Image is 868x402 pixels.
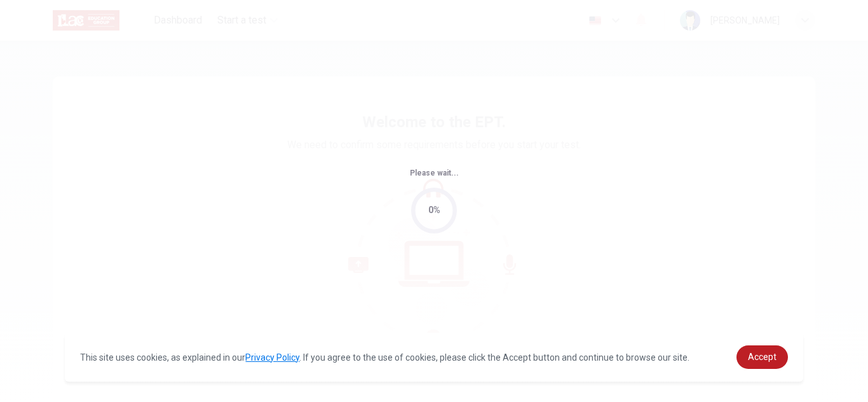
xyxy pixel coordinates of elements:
[736,345,788,369] a: dismiss cookie message
[428,203,440,218] div: 0%
[748,352,776,362] span: Accept
[245,352,299,363] a: Privacy Policy
[410,169,459,177] span: Please wait...
[65,333,803,382] div: cookieconsent
[80,352,689,363] span: This site uses cookies, as explained in our . If you agree to the use of cookies, please click th...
